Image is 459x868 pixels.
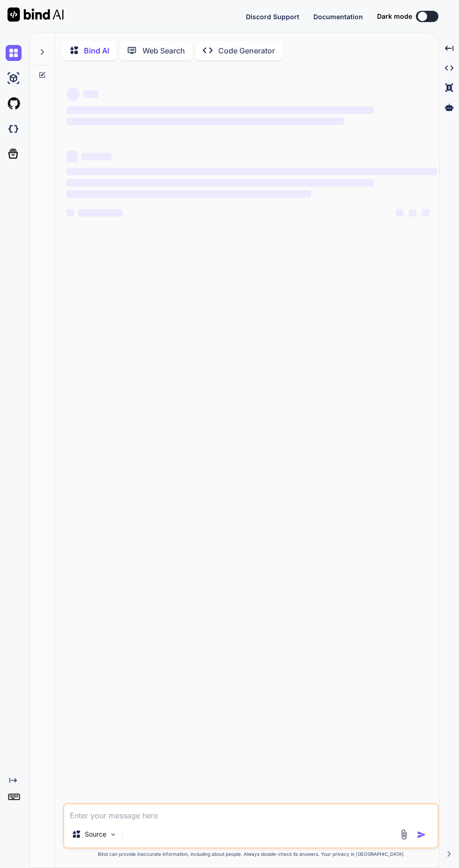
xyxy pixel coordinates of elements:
span: ‌ [78,209,123,217]
span: ‌ [67,179,374,187]
p: Web Search [142,45,185,56]
img: darkCloudIdeIcon [6,121,22,137]
p: Source [85,830,106,839]
img: Bind AI [7,7,64,22]
span: ‌ [67,118,344,125]
span: ‌ [67,209,74,217]
span: Dark mode [377,12,412,21]
img: chat [6,45,22,61]
span: ‌ [81,153,111,160]
img: ai-studio [6,70,22,86]
button: Documentation [313,12,363,22]
img: icon [417,830,426,839]
span: ‌ [67,168,437,175]
button: Discord Support [246,12,299,22]
span: Discord Support [246,13,299,21]
span: ‌ [67,151,78,162]
p: Code Generator [218,45,275,56]
img: githubLight [6,96,22,112]
span: ‌ [422,209,429,217]
span: ‌ [67,190,311,198]
img: Pick Models [109,831,117,838]
span: ‌ [67,106,374,114]
img: attachment [399,829,409,840]
span: ‌ [83,90,98,98]
p: Bind can provide inaccurate information, including about people. Always double-check its answers.... [63,851,439,858]
p: Bind AI [84,45,109,56]
span: ‌ [67,88,80,101]
span: ‌ [409,209,416,217]
span: Documentation [313,13,363,21]
span: ‌ [396,209,403,217]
